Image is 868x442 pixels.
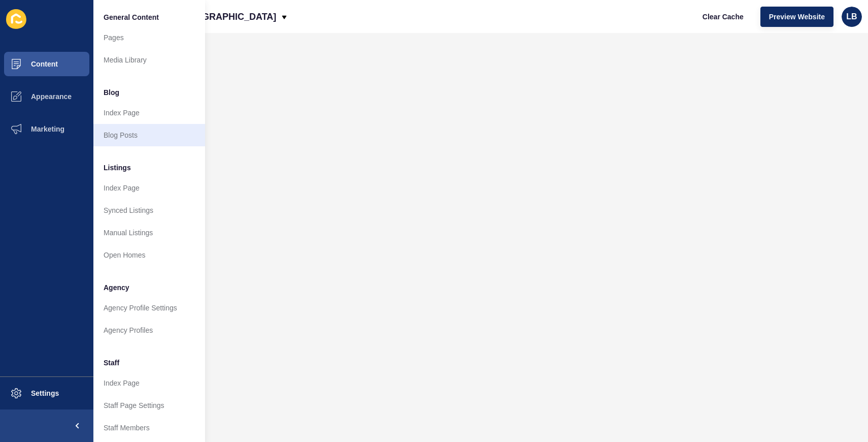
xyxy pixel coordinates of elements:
button: Clear Cache [694,7,752,27]
span: General Content [104,12,159,22]
span: Preview Website [769,12,825,22]
a: Agency Profiles [93,319,205,341]
a: Staff Page Settings [93,394,205,417]
a: Index Page [93,102,205,124]
span: LB [846,12,857,22]
span: Clear Cache [703,12,744,22]
a: Pages [93,26,205,49]
a: Agency Profile Settings [93,297,205,319]
a: Index Page [93,372,205,394]
span: Blog [104,87,119,98]
a: Synced Listings [93,199,205,222]
a: Staff Members [93,417,205,439]
button: Preview Website [760,7,833,27]
a: Index Page [93,177,205,199]
a: Media Library [93,49,205,71]
span: Agency [104,282,129,293]
a: Blog Posts [93,124,205,146]
span: Staff [104,358,119,368]
span: Listings [104,163,131,173]
a: Open Homes [93,244,205,266]
a: Manual Listings [93,222,205,244]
